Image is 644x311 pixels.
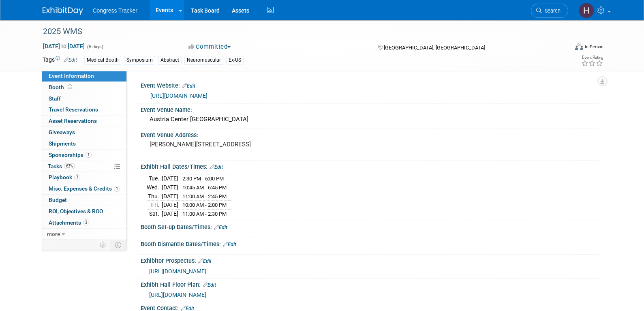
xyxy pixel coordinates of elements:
[162,183,178,192] td: [DATE]
[43,7,83,15] img: ExhibitDay
[141,104,602,114] div: Event Venue Name:
[49,219,89,226] span: Attachments
[182,184,227,191] span: 10:45 AM - 6:45 PM
[150,141,324,148] pre: [PERSON_NAME][STREET_ADDRESS]
[141,161,602,171] div: Exhibit Hall Dates/Times:
[110,240,126,250] td: Toggle Event Tabs
[581,56,603,60] div: Event Rating
[74,174,80,180] span: 7
[147,174,162,183] td: Tue.
[162,174,178,183] td: [DATE]
[66,84,74,90] span: Booth not reserved yet
[149,268,206,275] a: [URL][DOMAIN_NAME]
[579,3,594,18] img: Heather Jones
[49,152,92,158] span: Sponsorships
[141,221,602,232] div: Booth Set-up Dates/Times:
[40,24,556,39] div: 2025 WMS
[147,183,162,192] td: Wed.
[141,238,602,249] div: Booth Dismantle Dates/Times:
[141,79,602,90] div: Event Website:
[49,106,98,113] span: Travel Reservations
[162,209,178,218] td: [DATE]
[147,113,596,126] div: Austria Center [GEOGRAPHIC_DATA]
[182,176,224,182] span: 2:30 PM - 6:00 PM
[83,219,89,225] span: 3
[49,140,76,147] span: Shipments
[226,56,244,64] div: Ex-US
[186,43,234,51] button: Committed
[86,152,92,158] span: 1
[184,56,223,64] div: Neuromuscular
[49,118,97,124] span: Asset Reservations
[86,44,103,49] span: (5 days)
[42,229,126,240] a: more
[60,43,68,49] span: to
[162,192,178,201] td: [DATE]
[141,279,602,289] div: Exhibit Hall Floor Plan:
[49,197,67,203] span: Budget
[198,258,212,264] a: Edit
[42,138,126,149] a: Shipments
[49,174,80,180] span: Playbook
[584,44,603,50] div: In-Person
[147,201,162,210] td: Fri.
[43,56,77,65] td: Tags
[182,211,227,217] span: 11:00 AM - 2:30 PM
[42,93,126,104] a: Staff
[49,208,103,214] span: ROI, Objectives & ROO
[141,129,602,139] div: Event Venue Address:
[48,163,75,169] span: Tasks
[147,209,162,218] td: Sat.
[575,43,583,50] img: Format-Inperson.png
[210,164,223,170] a: Edit
[42,206,126,217] a: ROI, Objectives & ROO
[49,84,74,90] span: Booth
[124,56,155,64] div: Symposium
[42,172,126,183] a: Playbook7
[49,185,120,192] span: Misc. Expenses & Credits
[141,255,602,265] div: Exhibitor Prospectus:
[42,195,126,206] a: Budget
[531,4,568,18] a: Search
[162,201,178,210] td: [DATE]
[49,95,61,102] span: Staff
[43,43,85,50] span: [DATE] [DATE]
[147,192,162,201] td: Thu.
[223,242,236,247] a: Edit
[158,56,182,64] div: Abstract
[203,282,216,288] a: Edit
[182,83,195,89] a: Edit
[93,7,137,14] span: Congress Tracker
[182,202,227,208] span: 10:00 AM - 2:00 PM
[520,42,604,54] div: Event Format
[42,150,126,161] a: Sponsorships1
[64,57,77,63] a: Edit
[542,8,561,14] span: Search
[42,71,126,82] a: Event Information
[96,240,110,250] td: Personalize Event Tab Strip
[149,292,206,298] a: [URL][DOMAIN_NAME]
[214,225,227,230] a: Edit
[64,163,75,169] span: 63%
[42,183,126,194] a: Misc. Expenses & Credits1
[42,217,126,228] a: Attachments3
[384,45,485,51] span: [GEOGRAPHIC_DATA], [GEOGRAPHIC_DATA]
[49,73,94,79] span: Event Information
[114,186,120,192] span: 1
[42,127,126,138] a: Giveaways
[42,104,126,115] a: Travel Reservations
[150,92,208,99] a: [URL][DOMAIN_NAME]
[42,82,126,93] a: Booth
[47,231,60,237] span: more
[49,129,75,135] span: Giveaways
[182,193,227,199] span: 11:00 AM - 2:45 PM
[84,56,121,64] div: Medical Booth
[42,161,126,172] a: Tasks63%
[42,116,126,127] a: Asset Reservations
